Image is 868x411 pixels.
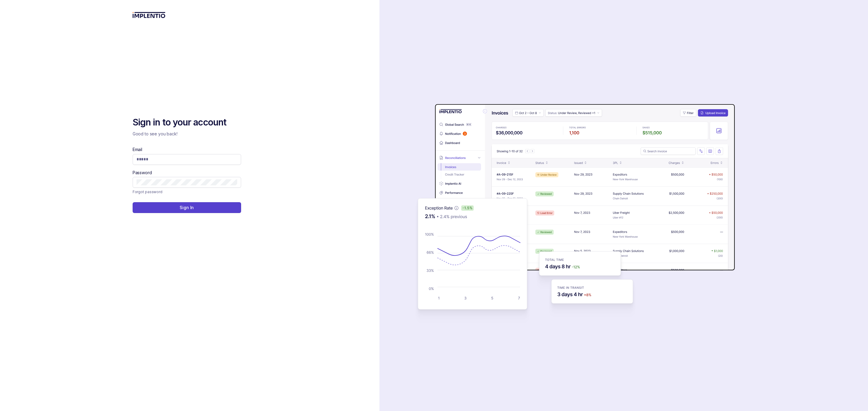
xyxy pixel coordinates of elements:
h2: Sign in to your account [133,116,241,128]
label: Email [133,147,142,153]
p: Forgot password [133,189,162,195]
img: logo [133,12,165,18]
p: Sign In [180,205,194,211]
label: Password [133,170,152,176]
a: Link Forgot password [133,189,162,195]
button: Sign In [133,202,241,213]
p: Good to see you back! [133,131,241,137]
img: signin-background.svg [397,85,737,326]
